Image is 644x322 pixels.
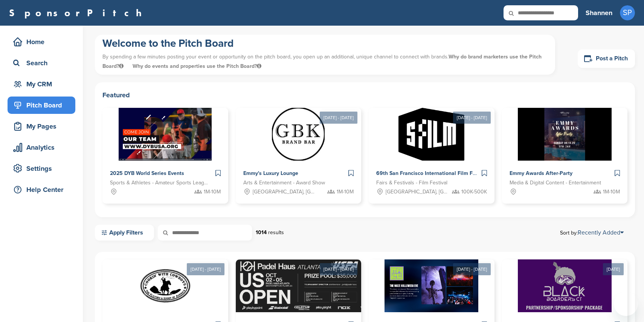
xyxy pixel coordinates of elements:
span: 2025 DYB World Series Events [110,170,184,176]
img: Sponsorpitch & [398,108,464,161]
span: Media & Digital Content - Entertainment [510,179,601,187]
div: [DATE] - [DATE] [453,263,491,275]
a: My CRM [8,75,75,93]
a: Home [8,33,75,51]
span: [GEOGRAPHIC_DATA], [GEOGRAPHIC_DATA] [253,188,315,196]
span: 69th San Francisco International Film Festival [376,170,489,176]
a: SponsorPitch [9,8,147,18]
a: Pitch Board [8,97,75,114]
h1: Welcome to the Pitch Board [102,37,548,50]
a: [DATE] - [DATE] Sponsorpitch & Emmy's Luxury Lounge Arts & Entertainment - Award Show [GEOGRAPHIC... [236,96,362,204]
div: Help Center [11,183,75,196]
a: Recently Added [578,229,624,236]
div: Settings [11,162,75,175]
div: Pitch Board [11,98,75,112]
span: 1M-10M [204,188,221,196]
div: My Pages [11,120,75,133]
span: 100K-500K [461,188,487,196]
h2: Featured [102,90,627,100]
a: My Pages [8,118,75,135]
img: Sponsorpitch & [139,259,192,312]
iframe: Button to launch messaging window [614,292,638,316]
p: By spending a few minutes posting your event or opportunity on the pitch board, you open up an ad... [102,50,548,73]
div: Home [11,35,75,49]
a: Apply Filters [95,225,154,241]
span: Sports & Athletes - Amateur Sports Leagues [110,179,209,187]
img: Sponsorpitch & [518,259,612,312]
a: Shannen [586,5,612,21]
div: My CRM [11,77,75,91]
span: results [268,229,284,236]
div: [DATE] - [DATE] [320,263,357,275]
div: Search [11,56,75,70]
span: Fairs & Festivals - Film Festival [376,179,447,187]
a: Help Center [8,181,75,198]
img: Sponsorpitch & [518,108,612,161]
div: Analytics [11,141,75,154]
h3: Shannen [586,8,612,18]
span: Arts & Entertainment - Award Show [243,179,325,187]
div: [DATE] - [DATE] [187,263,224,275]
a: Settings [8,160,75,177]
a: Sponsorpitch & Emmy Awards After-Party Media & Digital Content - Entertainment 1M-10M [502,108,628,204]
span: Emmy's Luxury Lounge [243,170,298,176]
span: [GEOGRAPHIC_DATA], [GEOGRAPHIC_DATA] [386,188,448,196]
span: 1M-10M [603,188,620,196]
span: Why do events and properties use the Pitch Board? [133,63,261,69]
div: [DATE] [603,263,624,275]
img: Sponsorpitch & [272,108,325,161]
a: Search [8,54,75,72]
strong: 1014 [256,229,267,236]
img: Sponsorpitch & [385,259,478,312]
img: Sponsorpitch & [236,259,433,312]
img: Sponsorpitch & [119,108,212,161]
a: Sponsorpitch & 2025 DYB World Series Events Sports & Athletes - Amateur Sports Leagues 1M-10M [102,108,228,204]
a: Post a Pitch [578,49,635,68]
span: SP [620,5,635,20]
span: 1M-10M [337,188,354,196]
span: Sort by: [560,230,624,236]
a: [DATE] - [DATE] Sponsorpitch & 69th San Francisco International Film Festival Fairs & Festivals -... [369,96,494,204]
div: [DATE] - [DATE] [453,112,491,124]
div: [DATE] - [DATE] [320,112,357,124]
a: Analytics [8,139,75,156]
span: Emmy Awards After-Party [510,170,572,176]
